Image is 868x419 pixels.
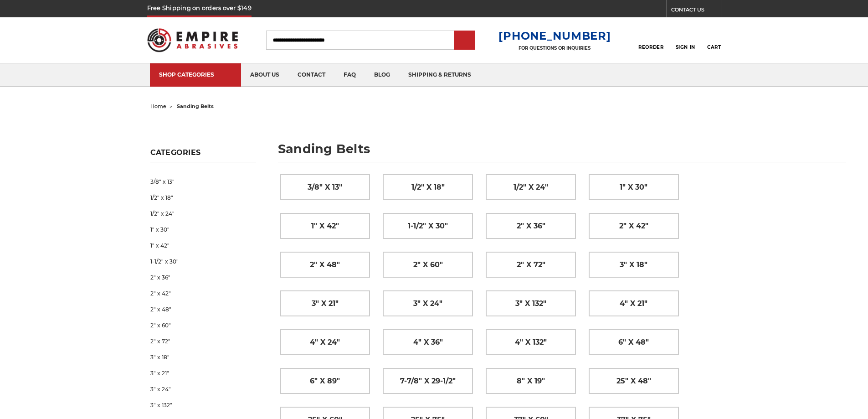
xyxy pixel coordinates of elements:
a: 2" x 48" [281,252,370,277]
span: 4" x 21" [620,296,647,311]
a: 3" x 21" [150,365,256,381]
span: 1" x 30" [620,180,647,195]
a: 3/8" x 13" [150,174,256,190]
span: 4" x 132" [515,335,547,350]
a: 2" x 42" [589,213,678,238]
a: 4" x 24" [281,330,370,355]
a: 1" x 30" [589,175,678,200]
a: 25" x 48" [589,368,678,393]
span: 2" x 72" [517,257,545,273]
span: 2" x 36" [517,218,545,234]
span: Sign In [676,44,695,50]
a: shipping & returns [399,63,480,87]
a: 2" x 36" [150,269,256,285]
span: sanding belts [177,103,214,109]
a: CONTACT US [671,5,721,17]
span: 1/2" x 24" [514,180,548,195]
a: 4" x 132" [486,330,575,355]
h5: Categories [150,148,256,162]
a: 1/2" x 18" [150,190,256,206]
div: SHOP CATEGORIES [159,71,232,78]
span: 1-1/2" x 30" [408,218,448,234]
span: 3/8" x 13" [308,180,342,195]
a: SHOP CATEGORIES [150,63,241,87]
span: 2" x 60" [413,257,443,273]
a: 3" x 132" [486,291,575,316]
a: 4" x 36" [383,330,473,355]
p: FOR QUESTIONS OR INQUIRIES [498,45,611,51]
a: about us [241,63,288,87]
img: Empire Abrasives [147,22,238,58]
a: 3/8" x 13" [281,175,370,200]
span: 6" x 89" [310,373,340,389]
span: 4" x 36" [413,335,443,350]
a: 7-7/8" x 29-1/2" [383,368,473,393]
a: 1" x 42" [150,238,256,253]
span: 3" x 24" [413,296,442,311]
span: 2" x 48" [310,257,340,273]
a: 6" x 89" [281,368,370,393]
span: Reorder [638,44,663,50]
span: 7-7/8" x 29-1/2" [400,373,456,389]
span: 3" x 132" [515,296,546,311]
a: 3" x 132" [150,397,256,413]
a: 1" x 30" [150,222,256,238]
a: 2" x 60" [383,252,473,277]
a: 8" x 19" [486,368,575,393]
a: Cart [707,30,721,50]
a: 3" x 24" [150,381,256,397]
a: 1" x 42" [281,213,370,238]
span: 4" x 24" [310,335,340,350]
span: 6" x 48" [618,335,649,350]
a: 1/2" x 24" [150,206,256,222]
a: 2" x 36" [486,213,575,238]
a: 1-1/2" x 30" [383,213,473,238]
a: faq [334,63,365,87]
h1: sanding belts [278,143,846,162]
span: 3" x 18" [620,257,647,273]
span: 8" x 19" [517,373,545,389]
span: 1/2" x 18" [411,180,445,195]
a: 1/2" x 18" [383,175,473,200]
span: 2" x 42" [619,218,648,234]
a: 2" x 48" [150,301,256,317]
a: Reorder [638,30,663,50]
span: 25" x 48" [616,373,651,389]
a: 3" x 21" [281,291,370,316]
a: 1-1/2" x 30" [150,253,256,269]
a: [PHONE_NUMBER] [498,29,611,42]
a: 3" x 18" [150,349,256,365]
a: 2" x 42" [150,285,256,301]
a: home [150,103,166,109]
a: 2" x 60" [150,317,256,333]
a: 4" x 21" [589,291,678,316]
a: 1/2" x 24" [486,175,575,200]
a: contact [288,63,334,87]
span: Cart [707,44,721,50]
input: Submit [456,31,474,50]
a: 2" x 72" [486,252,575,277]
a: blog [365,63,399,87]
span: 1" x 42" [311,218,339,234]
a: 6" x 48" [589,330,678,355]
a: 3" x 18" [589,252,678,277]
span: 3" x 21" [312,296,339,311]
a: 3" x 24" [383,291,473,316]
a: 2" x 72" [150,333,256,349]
